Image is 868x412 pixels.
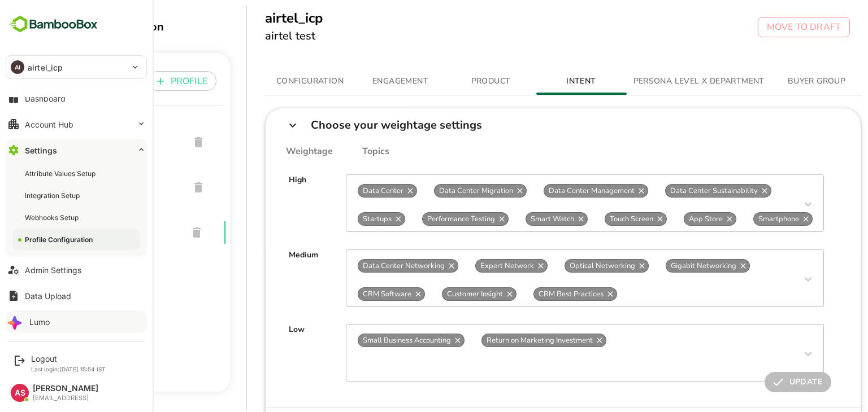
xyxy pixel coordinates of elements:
div: Small Business Accounting [318,334,425,347]
div: Profile Configuration [14,19,190,34]
div: Integration Setup [25,191,82,200]
span: Data Center Migration [395,186,478,196]
div: Account Hub [25,120,73,129]
div: Gigabit Networking [626,259,710,273]
span: airtel [14,135,141,149]
h6: airtel test [225,27,283,45]
button: MOVE TO DRAFT [718,17,810,37]
span: Customer Insight [403,289,468,299]
p: PROFILE [14,74,50,87]
h5: airtel_icp [225,9,283,27]
span: INTENT [504,74,580,89]
span: Small Business Accounting [319,335,416,345]
div: Webhooks Setup [25,213,81,222]
span: airtel_icp [14,226,139,239]
p: MOVE TO DRAFT [727,20,801,34]
div: [PERSON_NAME] [33,384,98,393]
span: Smart Watch [487,214,539,224]
div: AIairtel_icp [6,56,146,78]
div: Dashboard [25,94,66,103]
div: Return on Marketing Investment [442,334,567,347]
span: BUYER GROUP [739,74,815,89]
div: Data Center [318,184,377,198]
span: Gigabit Networking [627,261,701,271]
span: PERSONA LEVEL X DEPARTMENT [594,74,725,89]
div: Expert Network [436,259,508,273]
span: Smartphone [714,214,764,224]
div: Data Center Sustainability [626,184,732,198]
div: Weightage [246,146,293,157]
div: AI [11,60,24,74]
span: Data Center Networking [319,261,410,271]
div: Profile Configuration [25,235,95,244]
button: Admin Settings [6,258,147,281]
p: PROFILE [131,74,168,88]
div: Customer Insight [402,287,477,301]
button: Data Upload [6,284,147,307]
button: Settings [6,139,147,161]
div: Logout [31,354,106,363]
div: CRM Best Practices [494,287,578,301]
button: Account Hub [6,113,147,135]
span: App Store [645,214,688,224]
span: CRM Software [319,289,376,299]
div: Data Center Management [504,184,609,198]
div: Medium [249,249,279,307]
div: airtel [5,120,186,165]
span: Return on Marketing Investment [442,335,558,345]
div: Choose your weightage settings [271,120,442,130]
span: Data Center [319,186,368,196]
img: BambooboxFullLogoMark.5f36c76dfaba33ec1ec1367b70bb1252.svg [6,14,101,35]
span: Data Center Sustainability [626,186,723,196]
div: Smart Watch [486,212,548,226]
span: joetest [14,181,141,194]
span: Expert Network [436,261,499,271]
div: Topics [293,146,350,157]
div: Optical Networking [525,259,609,273]
div: Choose your weightage settings [226,108,822,142]
span: Optical Networking [526,261,600,271]
span: Touch Screen [566,214,618,224]
span: ENGAGEMENT [323,74,400,89]
div: AS [11,384,29,402]
button: PROFILE [108,71,177,91]
div: High [249,174,267,232]
div: Data Center Networking [318,259,419,273]
button: Lumo [6,310,147,333]
div: Lumo [29,317,50,327]
span: Startups [319,214,357,224]
div: airtel_icp [5,210,186,255]
div: Startups [318,212,366,226]
span: CRM Best Practices [494,289,568,299]
span: PRODUCT [413,74,490,89]
div: Attribute Values Setup [25,169,98,178]
div: Smartphone [714,212,773,226]
div: Touch Screen [565,212,627,226]
span: Performance Testing [383,214,460,224]
p: Last login: [DATE] 15:54 IST [31,366,106,372]
div: [EMAIL_ADDRESS] [33,395,98,402]
div: Performance Testing [383,212,469,226]
div: Data Upload [25,291,71,301]
p: airtel_icp [28,62,63,73]
div: joetest [5,165,186,210]
span: Data Center Management [505,186,600,196]
button: Dashboard [6,87,147,109]
div: Data Center Migration [394,184,487,198]
div: simple tabs [225,68,822,95]
div: Admin Settings [25,265,81,275]
div: Settings [25,146,57,155]
div: CRM Software [318,287,385,301]
div: App Store [644,212,697,226]
span: CONFIGURATION [232,74,309,89]
div: Low [249,324,265,382]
